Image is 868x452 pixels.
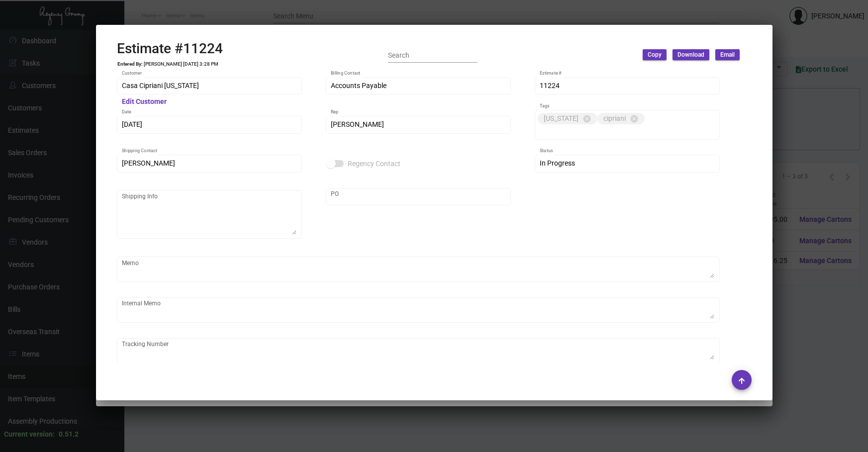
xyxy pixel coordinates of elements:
[630,114,639,123] mat-icon: cancel
[122,98,167,106] mat-hint: Edit Customer
[677,51,704,59] span: Download
[59,429,79,440] div: 0.51.2
[643,49,667,60] button: Copy
[720,51,735,59] span: Email
[117,40,223,57] h2: Estimate #11224
[540,159,575,167] span: In Progress
[597,113,645,124] mat-chip: cipriani
[673,49,709,60] button: Download
[348,158,400,170] span: Regency Contact
[538,113,597,124] mat-chip: [US_STATE]
[715,49,740,60] button: Email
[582,114,591,123] mat-icon: cancel
[4,429,55,440] div: Current version:
[117,61,143,67] td: Entered By:
[143,61,219,67] td: [PERSON_NAME] [DATE] 3:28 PM
[648,51,662,59] span: Copy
